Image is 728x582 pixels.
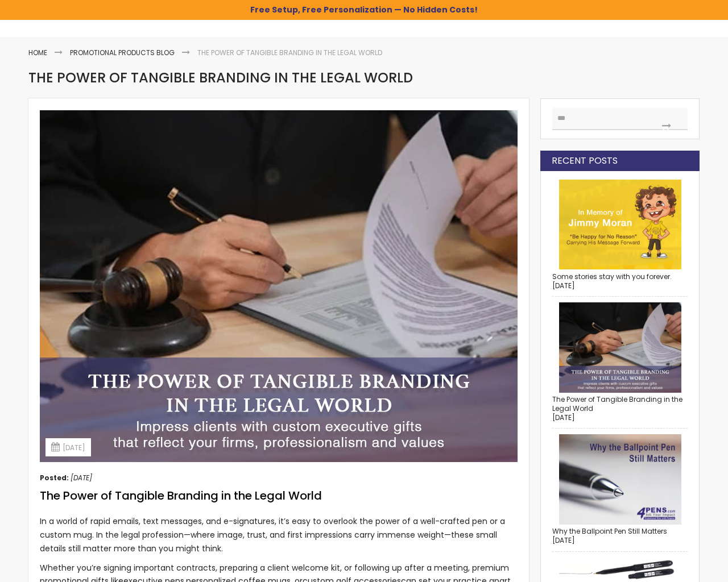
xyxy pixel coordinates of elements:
div: [DATE] [45,438,91,456]
p: In a world of rapid emails, text messages, and e-signatures, it’s easy to overlook the power of a... [40,515,518,555]
h2: The Power of Tangible Branding in the Legal World [40,488,518,504]
span: [DATE] [552,281,575,290]
a: Why the Ballpoint Pen Still Matters [552,526,667,536]
a: Promotional Products Blog [70,48,175,57]
img: The_Power_of_Tangible_Branding_in_the_Legal_World.jpg [40,110,518,462]
span: The Power of Tangible Branding in the Legal World [28,68,413,87]
img: Why the Ballpoint Pen Still Matters [552,434,688,525]
img: The Power of Tangible Branding in the Legal World [552,302,688,393]
a: The Power of Tangible Branding in the Legal World [552,394,682,413]
span: [DATE] [552,413,575,422]
img: Some stories stay with you forever. [552,180,688,270]
strong: Recent Posts [552,155,618,167]
a: Home [28,48,47,57]
span: Posted: [40,473,69,483]
strong: The Power of Tangible Branding in the Legal World [197,48,382,57]
a: Some stories stay with you forever. [552,272,672,281]
span: [DATE] [552,535,575,545]
span: [DATE] [71,473,92,483]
